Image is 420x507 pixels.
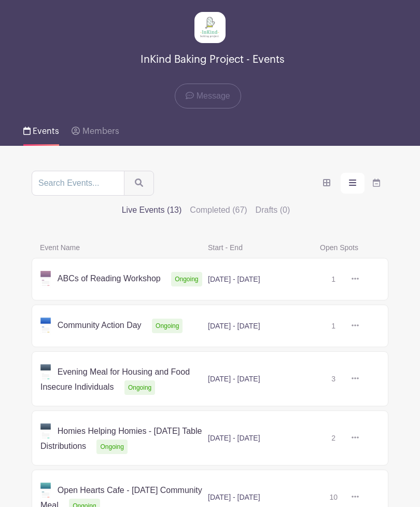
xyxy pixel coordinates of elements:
span: Start - End [202,241,314,254]
img: InKind-Logo.jpg [194,12,226,43]
span: Event Name [34,241,202,254]
div: filters [122,204,299,216]
span: InKind Baking Project - Events [141,51,285,68]
div: order and view [315,173,388,194]
span: Message [197,90,230,102]
span: Members [82,127,119,135]
span: Open Spots [314,241,370,254]
a: Events [23,117,59,146]
a: Message [175,84,241,108]
label: Live Events (13) [122,204,182,216]
label: Drafts (0) [256,204,290,216]
input: Search Events... [32,171,124,196]
a: Members [72,117,119,146]
label: Completed (67) [190,204,247,216]
span: Events [33,127,59,135]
